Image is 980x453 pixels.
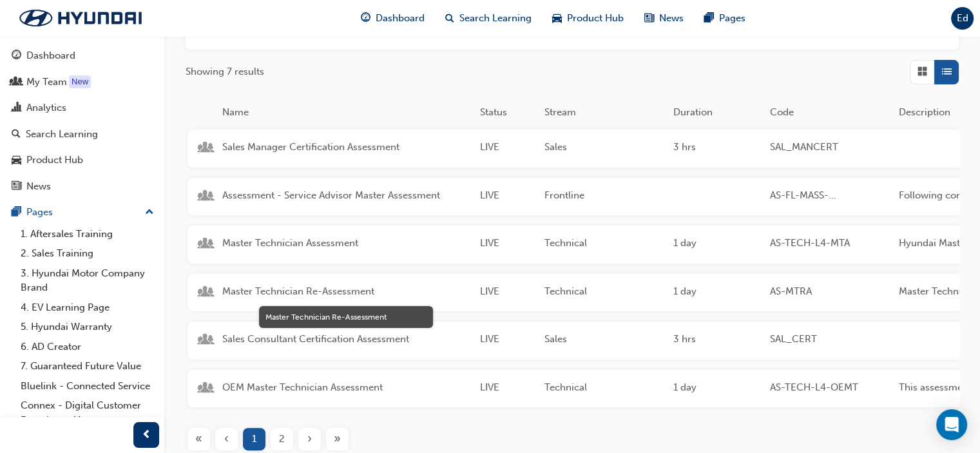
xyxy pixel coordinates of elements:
button: DashboardMy TeamAnalyticsSearch LearningProduct HubNews [5,41,159,200]
span: AS-TECH-L4-OEMT [770,380,889,395]
span: car-icon [552,10,562,26]
div: Analytics [26,101,66,115]
button: Last page [323,428,351,450]
span: prev-icon [142,427,151,443]
span: Master Technician Assessment [222,236,470,251]
img: Trak [6,5,155,32]
span: Technical [544,236,663,251]
a: 5. Hyundai Warranty [15,317,159,337]
a: 6. AD Creator [15,337,159,357]
span: news-icon [644,10,654,26]
span: learningResourceType_INSTRUCTOR_LED-icon [200,334,212,348]
div: 1 day [668,380,765,398]
button: First page [185,428,213,450]
a: 1. Aftersales Training [15,224,159,244]
span: learningResourceType_INSTRUCTOR_LED-icon [200,238,212,252]
span: 1 [252,432,256,447]
a: News [5,175,159,198]
span: Dashboard [376,11,425,26]
span: learningResourceType_INSTRUCTOR_LED-icon [200,142,212,156]
div: LIVE [475,140,539,157]
span: pages-icon [704,10,714,26]
span: SAL_CERT [770,332,889,347]
span: car-icon [12,155,21,166]
a: pages-iconPages [694,5,756,32]
div: 1 day [668,284,765,302]
div: Code [765,105,894,120]
span: Sales [544,332,663,347]
span: chart-icon [12,102,21,114]
div: My Team [26,75,67,90]
span: AS-MTRA [770,284,889,299]
span: Sales Manager Certification Assessment [222,140,470,155]
div: Search Learning [26,127,98,142]
span: learningResourceType_INSTRUCTOR_LED-icon [200,382,212,396]
div: News [26,179,51,194]
span: Showing 7 results [186,64,264,79]
span: Sales [544,140,663,155]
span: Search Learning [459,11,532,26]
span: AS-FL-MASS-[GEOGRAPHIC_DATA] [770,188,889,203]
span: up-icon [145,204,154,221]
span: learningResourceType_INSTRUCTOR_LED-icon [200,286,212,300]
div: LIVE [475,284,539,302]
span: search-icon [12,129,21,140]
span: Ed [957,11,968,26]
a: My Team [5,70,159,94]
div: Duration [668,105,765,120]
div: LIVE [475,332,539,349]
span: Assessment - Service Advisor Master Assessment [222,188,470,203]
span: Technical [544,284,663,299]
a: Bluelink - Connected Service [15,376,159,396]
a: search-iconSearch Learning [435,5,542,32]
a: 4. EV Learning Page [15,298,159,318]
span: Technical [544,380,663,395]
a: Connex - Digital Customer Experience Management [15,396,159,430]
span: guage-icon [361,10,370,26]
a: news-iconNews [634,5,694,32]
div: Dashboard [26,48,75,63]
span: » [334,432,341,447]
span: news-icon [12,181,21,193]
a: Product Hub [5,148,159,172]
span: pages-icon [12,207,21,218]
button: Pages [5,200,159,224]
span: Product Hub [567,11,624,26]
span: AS-TECH-L4-MTA [770,236,889,251]
span: search-icon [445,10,454,26]
span: people-icon [12,77,21,88]
div: LIVE [475,188,539,206]
a: Dashboard [5,44,159,68]
button: Page 1 [240,428,268,450]
div: LIVE [475,236,539,253]
button: Ed [951,7,974,30]
a: 3. Hyundai Motor Company Brand [15,264,159,298]
button: Page 2 [268,428,296,450]
span: guage-icon [12,50,21,62]
div: Master Technician Re-Assessment [265,311,427,323]
span: Master Technician Re-Assessment [222,284,470,299]
div: Status [475,105,539,120]
div: Product Hub [26,153,83,168]
a: car-iconProduct Hub [542,5,634,32]
a: 7. Guaranteed Future Value [15,356,159,376]
a: guage-iconDashboard [351,5,435,32]
div: 1 day [668,236,765,253]
span: Sales Consultant Certification Assessment [222,332,470,347]
span: Pages [719,11,745,26]
span: › [307,432,312,447]
span: Grid [918,64,927,79]
span: Frontline [544,188,663,203]
a: Search Learning [5,122,159,146]
button: Previous page [213,428,240,450]
span: 2 [279,432,285,447]
div: Open Intercom Messenger [936,409,967,440]
span: News [659,11,684,26]
div: 3 hrs [668,332,765,349]
span: SAL_MANCERT [770,140,889,155]
div: Tooltip anchor [69,75,91,88]
a: Analytics [5,96,159,120]
span: List [942,64,952,79]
